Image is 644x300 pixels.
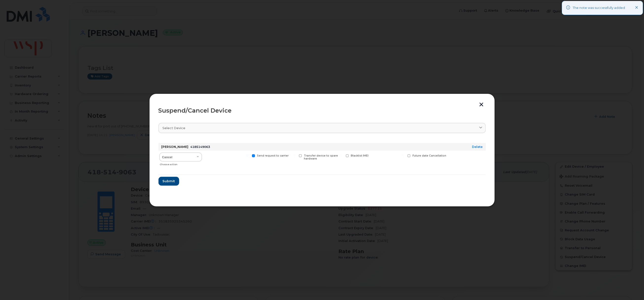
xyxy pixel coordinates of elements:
input: Blacklist IMEI [340,154,342,157]
a: Delete [472,145,483,149]
a: Select device [158,123,486,133]
strong: [PERSON_NAME] [161,145,189,149]
input: Future date Cancellation [402,154,404,157]
div: The note was successfully added [573,5,625,10]
span: Blacklist IMEI [351,154,369,157]
span: Send request to carrier [257,154,289,157]
input: Transfer device to spare hardware [293,154,295,157]
span: 4185149063 [191,145,210,149]
div: Suspend/Cancel Device [158,108,486,114]
span: Submit [163,179,175,183]
span: Future date Cancellation [412,154,446,157]
div: Choose action [160,160,202,166]
span: Transfer device to spare hardware [304,154,338,160]
span: Select device [163,126,186,130]
input: Send request to carrier [246,154,249,157]
button: Submit [158,177,179,186]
